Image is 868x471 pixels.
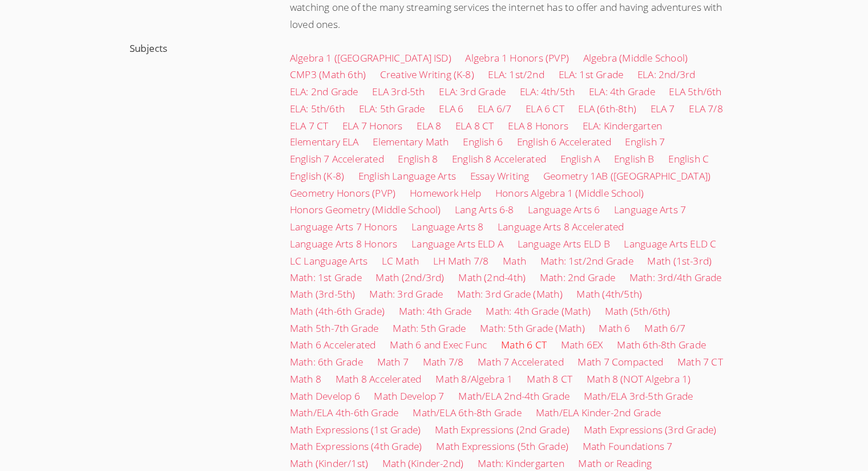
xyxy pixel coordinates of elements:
[420,358,460,371] a: Math 7/8
[668,358,713,371] a: Math 7 CT
[290,160,382,173] a: English 7 Accelerated
[498,259,521,272] a: Math
[380,259,417,272] a: LC Math
[290,391,359,404] a: Math Develop 6
[436,94,501,107] a: ELA: 3rd Grade
[609,341,696,354] a: Math 6th-8th Grade
[482,308,584,321] a: Math: 4th Grade (Math)
[290,209,438,222] a: Honors Geometry (Middle School)
[515,94,568,107] a: ELA: 4th/5th
[381,456,460,469] a: Math (Kinder-2nd)
[454,291,556,304] a: Math: 3rd Grade (Math)
[290,275,361,289] a: Math: 1st Grade
[290,424,418,437] a: Math Expressions (1st Grade)
[474,358,558,371] a: Math 7 Accelerated
[520,111,558,124] a: ELA 6 CT
[290,291,354,304] a: Math (3rd-5th)
[290,143,358,156] a: Elementary ELA
[290,242,395,255] a: Language Arts 8 Honors
[474,111,507,124] a: ELA 6/7
[433,374,508,387] a: Math 8/Algebra 1
[571,358,655,371] a: Math 7 Compacted
[455,275,520,289] a: Math (2nd-4th)
[660,94,712,107] a: ELA 5th/6th
[290,358,362,371] a: Math: 6th Grade
[378,78,470,91] a: Creative Writing (K-8)
[474,456,558,469] a: Math: Kindergarten
[554,160,593,173] a: English A
[357,176,453,189] a: English Language Arts
[368,291,440,304] a: Math: 3rd Grade
[290,407,397,420] a: Math/ELA 4th-6th Grade
[577,424,706,437] a: Math Expressions (3rd Grade)
[576,127,653,140] a: ELA: Kindergarten
[388,341,483,354] a: Math 6 and Exec Func
[538,176,701,189] a: Geometry 1AB ([GEOGRAPHIC_DATA])
[290,111,344,124] a: ELA: 5th/6th
[607,209,677,222] a: Language Arts 7
[660,160,699,173] a: English C
[290,324,377,338] a: Math 5th-7th Grade
[290,341,374,354] a: Math 6 Accelerated
[371,94,422,107] a: ELA 3rd-5th
[134,52,171,65] label: Subjects
[409,226,479,239] a: Language Arts 8
[414,127,438,140] a: ELA 8
[290,259,366,272] a: LC Language Arts
[582,94,647,107] a: ELA: 4th Grade
[358,111,422,124] a: ELA: 5th Grade
[290,94,357,107] a: ELA: 2nd Grade
[552,78,616,91] a: ELA: 1st Grade
[535,259,625,272] a: Math: 1st/2nd Grade
[607,160,646,173] a: English B
[290,440,419,453] a: Math Expressions (4th Grade)
[459,143,498,156] a: English 6
[290,127,328,140] a: ELA 7 CT
[451,209,509,222] a: Lang Arts 6-8
[629,78,686,91] a: ELA: 2nd/3rd
[523,209,593,222] a: Language Arts 6
[409,242,499,255] a: Language Arts ELD A
[290,193,394,206] a: Geometry Honors (PVP)
[290,374,321,387] a: Math 8
[491,193,636,206] a: Honors Algebra 1 (Middle School)
[592,324,623,338] a: Math 6
[580,374,681,387] a: Math 8 (NOT Algebra 1)
[290,226,395,239] a: Language Arts 7 Honors
[572,456,644,469] a: Math or Reading
[572,111,628,124] a: ELA (6th-8th)
[576,440,664,453] a: Math Foundations 7
[570,291,634,304] a: Math (4th/5th)
[397,308,468,321] a: Math: 4th Grade
[290,456,367,469] a: Math (Kinder/1st)
[466,176,524,189] a: Essay Writing
[616,242,706,255] a: Language Arts ELD C
[432,424,563,437] a: Math Expressions (2nd Grade)
[462,61,563,74] a: Algebra 1 Honors (PVP)
[391,324,462,338] a: Math: 5th Grade
[433,440,562,453] a: Math Expressions (5th Grade)
[512,143,604,156] a: English 6 Accelerated
[484,78,539,91] a: ELA: 1st/2nd
[455,391,563,404] a: Math/ELA 2nd-4th Grade
[636,324,676,338] a: Math 6/7
[621,275,712,289] a: Math: 3rd/4th Grade
[597,308,661,321] a: Math (5th/6th)
[373,391,441,404] a: Math Develop 7
[410,407,516,420] a: Math/ELA 6th-8th Grade
[376,358,406,371] a: Math 7
[374,275,441,289] a: Math (2nd/3rd)
[530,407,652,420] a: Math/ELA Kinder-2nd Grade
[639,259,702,272] a: Math (1st-3rd)
[642,111,666,124] a: ELA 7
[555,341,596,354] a: Math 6EX
[534,275,608,289] a: Math: 2nd Grade
[496,341,541,354] a: Math 6 CT
[436,111,460,124] a: ELA 6
[335,374,419,387] a: Math 8 Accelerated
[617,143,656,156] a: English 7
[290,61,448,74] a: Algebra 1 ([GEOGRAPHIC_DATA] ISD)
[476,324,578,338] a: Math: 5th Grade (Math)
[449,160,540,173] a: English 8 Accelerated
[522,374,566,387] a: Math 8 CT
